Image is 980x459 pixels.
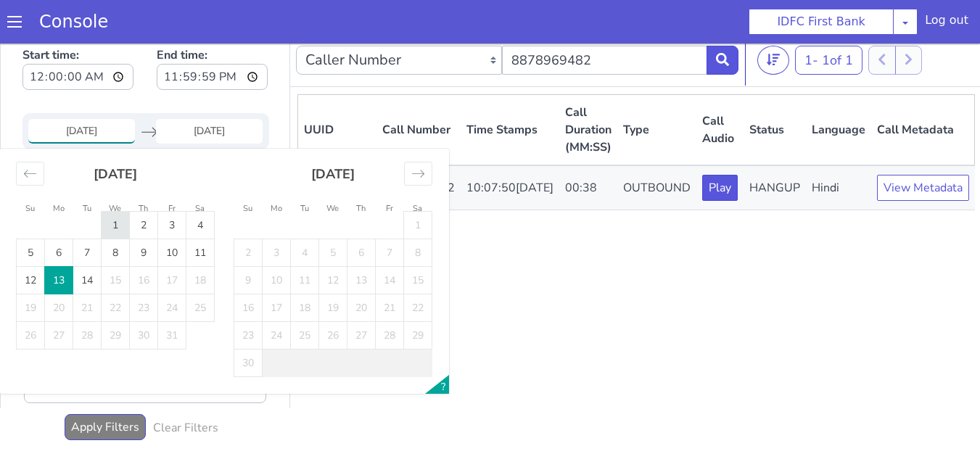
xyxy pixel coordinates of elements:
[822,12,853,30] span: 1 of 1
[102,173,130,200] td: Choose Wednesday, October 1, 2025 as your check-in date. It’s available.
[83,164,91,175] small: Tu
[263,228,291,255] td: Not available. Monday, November 10, 2025
[158,228,186,255] td: Not available. Friday, October 17, 2025
[158,255,186,283] td: Not available. Friday, October 24, 2025
[109,164,121,175] small: We
[102,255,130,283] td: Not available. Wednesday, October 22, 2025
[45,283,73,310] td: Not available. Monday, October 27, 2025
[263,283,291,310] td: Not available. Monday, November 24, 2025
[130,283,158,310] td: Not available. Thursday, October 30, 2025
[17,283,45,310] td: Not available. Sunday, October 26, 2025
[186,255,215,283] td: Not available. Saturday, October 25, 2025
[326,164,339,175] small: We
[376,283,404,310] td: Not available. Friday, November 28, 2025
[291,255,319,283] td: Not available. Tuesday, November 18, 2025
[291,200,319,228] td: Not available. Tuesday, November 4, 2025
[441,341,445,355] span: ?
[153,382,218,396] h6: Clear Filters
[158,200,186,228] td: Choose Friday, October 10, 2025 as your check-in date. It’s available.
[502,7,708,36] input: Enter the Caller Number
[744,126,806,171] td: HANGUP
[130,255,158,283] td: Not available. Thursday, October 23, 2025
[696,56,744,127] th: Call Audio
[319,283,347,310] td: Not available. Wednesday, November 26, 2025
[156,80,263,104] input: End Date
[559,56,617,127] th: Call Duration (MM:SS)
[243,164,252,175] small: Su
[73,200,102,228] td: Choose Tuesday, October 7, 2025 as your check-in date. It’s available.
[386,164,393,175] small: Fr
[404,283,432,310] td: Not available. Saturday, November 29, 2025
[877,136,969,162] button: View Metadata
[376,228,404,255] td: Not available. Friday, November 14, 2025
[16,123,44,146] div: Move backward to switch to the previous month.
[461,56,559,127] th: Time Stamps
[130,173,158,200] td: Choose Thursday, October 2, 2025 as your check-in date. It’s available.
[234,228,263,255] td: Not available. Sunday, November 9, 2025
[17,200,45,228] td: Choose Sunday, October 5, 2025 as your check-in date. It’s available.
[195,164,205,175] small: Sa
[22,12,125,32] a: Console
[158,283,186,310] td: Not available. Friday, October 31, 2025
[298,56,376,127] th: UUID
[376,255,404,283] td: Not available. Friday, November 21, 2025
[347,228,376,255] td: Not available. Thursday, November 13, 2025
[186,200,215,228] td: Choose Saturday, October 11, 2025 as your check-in date. It’s available.
[319,200,347,228] td: Not available. Wednesday, November 5, 2025
[404,173,432,200] td: Not available. Saturday, November 1, 2025
[806,56,871,127] th: Language
[749,9,894,35] button: IDFC First Bank
[347,283,376,310] td: Not available. Thursday, November 27, 2025
[139,164,148,175] small: Th
[17,228,45,255] td: Choose Sunday, October 12, 2025 as your check-in date. It’s available.
[73,283,102,310] td: Not available. Tuesday, October 28, 2025
[102,283,130,310] td: Not available. Wednesday, October 29, 2025
[234,255,263,283] td: Not available. Sunday, November 16, 2025
[311,126,355,144] strong: [DATE]
[157,3,268,55] label: End time:
[404,228,432,255] td: Not available. Saturday, November 15, 2025
[806,126,871,171] td: Hindi
[347,200,376,228] td: Not available. Thursday, November 6, 2025
[347,255,376,283] td: Not available. Thursday, November 20, 2025
[744,56,806,127] th: Status
[234,283,263,310] td: Not available. Sunday, November 23, 2025
[130,228,158,255] td: Not available. Thursday, October 16, 2025
[617,56,696,127] th: Type
[53,164,65,175] small: Mo
[291,283,319,310] td: Not available. Tuesday, November 25, 2025
[319,228,347,255] td: Not available. Wednesday, November 12, 2025
[234,310,263,338] td: Not available. Sunday, November 30, 2025
[319,255,347,283] td: Not available. Wednesday, November 19, 2025
[617,126,696,171] td: OUTBOUND
[871,56,975,127] th: Call Metadata
[22,3,133,55] label: Start time:
[158,173,186,200] td: Choose Friday, October 3, 2025 as your check-in date. It’s available.
[376,200,404,228] td: Not available. Friday, November 7, 2025
[356,164,366,175] small: Th
[925,12,968,35] div: Log out
[702,136,738,162] button: Play
[263,200,291,228] td: Not available. Monday, November 3, 2025
[65,375,146,401] button: Apply Filters
[73,228,102,255] td: Choose Tuesday, October 14, 2025 as your check-in date. It’s available.
[291,228,319,255] td: Not available. Tuesday, November 11, 2025
[25,164,35,175] small: Su
[425,336,449,355] button: Open the keyboard shortcuts panel.
[234,200,263,228] td: Not available. Sunday, November 2, 2025
[559,126,617,171] td: 00:38
[22,25,133,51] input: Start time:
[17,255,45,283] td: Not available. Sunday, October 19, 2025
[45,200,73,228] td: Choose Monday, October 6, 2025 as your check-in date. It’s available.
[300,164,309,175] small: Tu
[157,25,268,51] input: End time:
[263,255,291,283] td: Not available. Monday, November 17, 2025
[186,228,215,255] td: Not available. Saturday, October 18, 2025
[404,123,432,146] div: Move forward to switch to the next month.
[102,228,130,255] td: Not available. Wednesday, October 15, 2025
[271,164,282,175] small: Mo
[404,255,432,283] td: Not available. Saturday, November 22, 2025
[795,7,862,36] button: 1- 1of 1
[404,200,432,228] td: Not available. Saturday, November 8, 2025
[45,228,73,255] td: Selected as start date. Monday, October 13, 2025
